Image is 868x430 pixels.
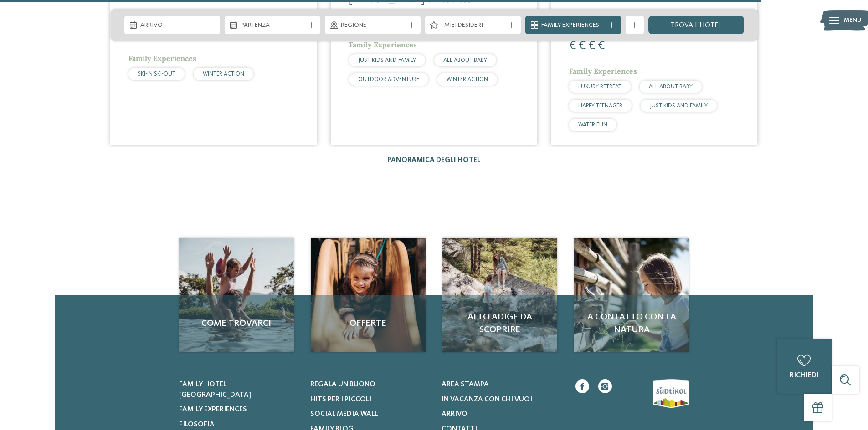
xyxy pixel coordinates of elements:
[310,410,378,418] span: Social Media Wall
[442,410,467,418] span: Arrivo
[579,40,586,52] span: €
[188,317,285,330] span: Come trovarci
[578,84,621,90] span: LUXURY RETREAT
[574,238,689,352] a: Family hotel nelle Dolomiti: una vacanza nel regno dei Monti Pallidi A contatto con la natura
[179,238,294,352] img: Family hotel nelle Dolomiti: una vacanza nel regno dei Monti Pallidi
[452,311,548,336] span: Alto Adige da scoprire
[179,421,215,428] span: Filosofia
[442,396,532,403] span: In vacanza con chi vuoi
[442,238,557,352] a: Family hotel nelle Dolomiti: una vacanza nel regno dei Monti Pallidi Alto Adige da scoprire
[650,103,708,109] span: JUST KIDS AND FAMILY
[569,40,576,52] span: €
[311,238,426,352] a: Family hotel nelle Dolomiti: una vacanza nel regno dei Monti Pallidi Offerte
[441,21,505,30] span: I miei desideri
[541,21,605,30] span: Family Experiences
[588,40,595,52] span: €
[138,71,175,77] span: SKI-IN SKI-OUT
[241,21,304,30] span: Partenza
[310,396,371,403] span: Hits per i piccoli
[179,381,251,398] span: Family hotel [GEOGRAPHIC_DATA]
[179,405,299,415] a: Family experiences
[442,238,557,352] img: Family hotel nelle Dolomiti: una vacanza nel regno dei Monti Pallidi
[341,21,405,30] span: Regione
[442,381,489,388] span: Area stampa
[179,406,247,413] span: Family experiences
[387,157,481,164] a: Panoramica degli hotel
[442,409,561,419] a: Arrivo
[203,71,244,77] span: WINTER ACTION
[310,381,375,388] span: Regala un buono
[583,311,680,336] span: A contatto con la natura
[140,21,204,30] span: Arrivo
[179,420,299,430] a: Filosofia
[320,317,416,330] span: Offerte
[310,409,430,419] a: Social Media Wall
[310,379,430,390] a: Regala un buono
[649,84,693,90] span: ALL ABOUT BABY
[349,40,417,49] span: Family Experiences
[578,122,607,128] span: WATER FUN
[574,238,689,352] img: Family hotel nelle Dolomiti: una vacanza nel regno dei Monti Pallidi
[311,238,426,352] img: Family hotel nelle Dolomiti: una vacanza nel regno dei Monti Pallidi
[598,40,605,52] span: €
[777,339,832,394] a: richiedi
[447,76,488,82] span: WINTER ACTION
[310,395,430,405] a: Hits per i piccoli
[569,66,637,76] span: Family Experiences
[358,76,419,82] span: OUTDOOR ADVENTURE
[179,379,299,400] a: Family hotel [GEOGRAPHIC_DATA]
[578,103,622,109] span: HAPPY TEENAGER
[569,7,732,31] span: Casa madre dei Falkensteiner Hotels & Residences
[128,7,241,18] span: Famiglia [PERSON_NAME]
[358,57,416,63] span: JUST KIDS AND FAMILY
[443,57,487,63] span: ALL ABOUT BABY
[179,238,294,352] a: Family hotel nelle Dolomiti: una vacanza nel regno dei Monti Pallidi Come trovarci
[648,16,744,34] a: trova l’hotel
[128,54,196,63] span: Family Experiences
[442,379,561,390] a: Area stampa
[442,395,561,405] a: In vacanza con chi vuoi
[790,372,819,379] span: richiedi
